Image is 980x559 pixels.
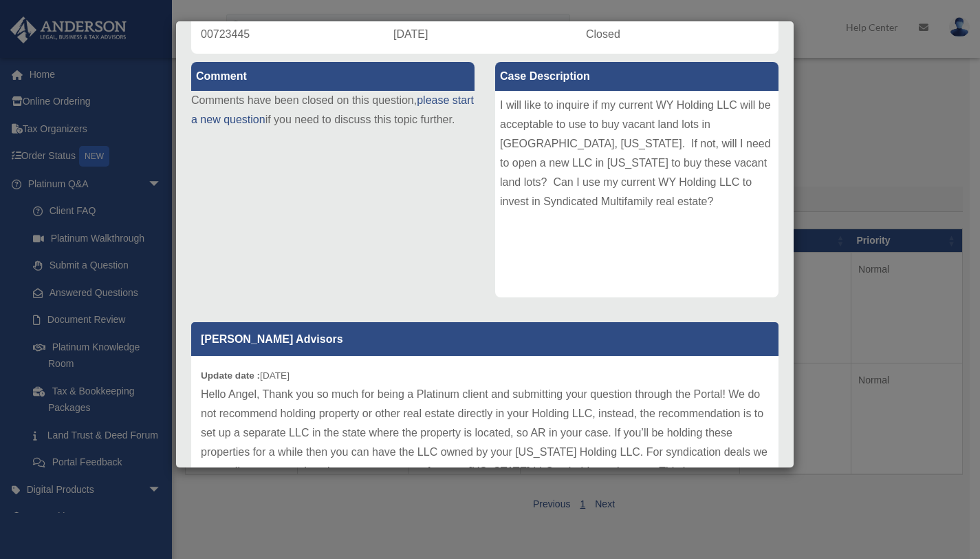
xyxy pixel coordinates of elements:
span: 00723445 [201,28,250,40]
p: Hello Angel, Thank you so much for being a Platinum client and submitting your question through t... [201,385,769,500]
b: Update date : [201,370,260,381]
p: [PERSON_NAME] Advisors [191,322,778,356]
span: [DATE] [393,28,428,40]
label: Comment [191,62,475,91]
div: I will like to inquire if my current WY Holding LLC will be acceptable to use to buy vacant land ... [495,91,778,297]
p: Comments have been closed on this question, if you need to discuss this topic further. [191,91,475,129]
span: Closed [586,28,620,40]
small: [DATE] [201,370,290,381]
a: please start a new question [191,94,474,125]
label: Case Description [495,62,778,91]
